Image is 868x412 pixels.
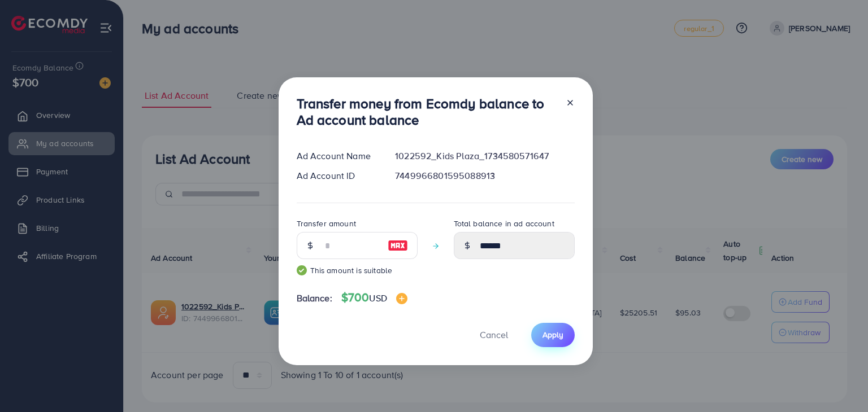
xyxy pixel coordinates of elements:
[542,329,563,340] span: Apply
[341,291,407,305] h4: $700
[297,265,418,276] small: This amount is suitable
[297,95,557,128] h3: Transfer money from Ecomdy balance to Ad account balance
[386,150,583,163] div: 1022592_Kids Plaza_1734580571647
[454,218,554,229] label: Total balance in ad account
[386,169,583,182] div: 7449966801595088913
[388,239,408,252] img: image
[297,292,332,305] span: Balance:
[297,265,307,275] img: guide
[369,292,387,304] span: USD
[288,150,387,163] div: Ad Account Name
[288,169,387,182] div: Ad Account ID
[466,323,522,347] button: Cancel
[531,323,575,347] button: Apply
[396,293,407,304] img: image
[820,361,860,404] iframe: Chat
[480,328,508,341] span: Cancel
[297,218,356,229] label: Transfer amount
